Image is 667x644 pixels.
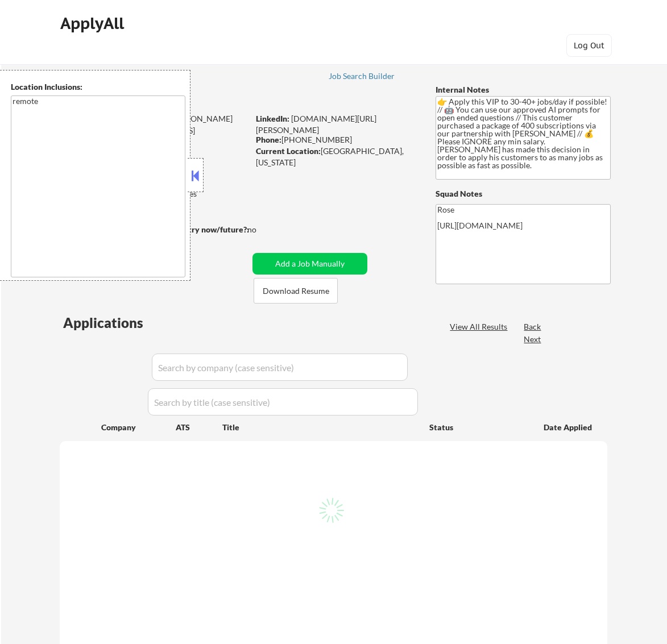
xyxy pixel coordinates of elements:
div: [PHONE_NUMBER] [256,134,417,146]
div: ApplyAll [60,14,127,33]
strong: LinkedIn: [256,114,289,123]
input: Search by title (case sensitive) [148,388,418,416]
div: Status [429,417,527,437]
a: [DOMAIN_NAME][URL][PERSON_NAME] [256,114,376,135]
div: Title [222,422,419,433]
div: Internal Notes [436,84,611,95]
div: Company [101,422,176,433]
strong: Phone: [256,135,281,144]
div: Squad Notes [436,188,611,200]
div: Date Applied [544,422,594,433]
div: ATS [176,422,222,433]
a: Job Search Builder [329,72,395,83]
button: Add a Job Manually [252,253,367,275]
div: Job Search Builder [329,72,395,80]
div: no [247,224,280,235]
strong: Current Location: [256,146,321,156]
input: Search by company (case sensitive) [152,354,408,381]
button: Log Out [566,34,612,57]
div: Back [524,321,542,333]
button: Download Resume [254,278,338,304]
div: [GEOGRAPHIC_DATA], [US_STATE] [256,146,417,168]
div: View All Results [450,321,511,333]
div: Applications [63,316,176,330]
div: Next [524,334,542,345]
div: Location Inclusions: [11,81,186,93]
